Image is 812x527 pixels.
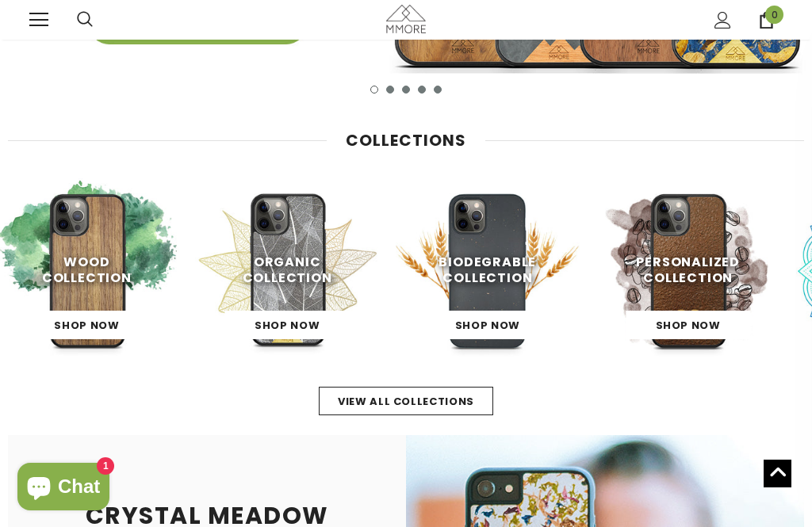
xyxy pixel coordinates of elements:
[13,463,114,514] inbox-online-store-chat: Shopify online store chat
[42,253,132,287] span: Wood Collection
[386,86,394,94] button: 2
[370,86,378,94] button: 1
[255,318,320,333] span: Shop Now
[765,6,783,24] span: 0
[195,178,380,363] img: MMORE Cases
[636,253,740,287] span: Personalized Collection
[338,394,474,409] span: view all collections
[656,318,721,333] span: Shop Now
[319,387,493,415] a: view all collections
[596,178,780,363] img: MMORE Cases
[54,318,119,333] span: Shop Now
[225,311,350,339] a: Shop Now
[626,311,750,339] a: Shop Now
[758,12,775,29] a: 0
[425,311,550,339] a: Shop Now
[439,253,536,287] span: Biodegrable Collection
[396,178,580,363] img: MMORE Cases
[25,311,149,339] a: Shop Now
[386,5,426,32] img: MMORE Cases
[418,86,426,94] button: 4
[455,318,520,333] span: Shop Now
[346,129,466,151] span: Collections
[434,86,442,94] button: 5
[402,86,410,94] button: 3
[243,253,332,287] span: Organic Collection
